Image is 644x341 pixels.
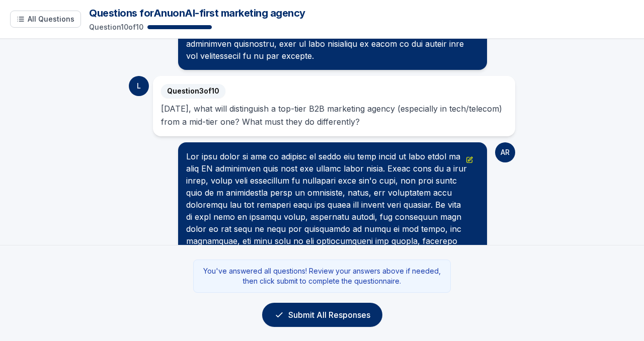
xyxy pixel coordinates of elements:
p: Question 10 of 10 [89,22,143,32]
button: Show all questions [10,11,81,28]
h1: Questions for Anu on AI-first marketing agency [89,6,634,20]
p: [DATE], what will distinguish a top-tier B2B marketing agency (especially in tech/telecom) from a... [161,102,507,128]
span: All Questions [28,14,74,24]
span: Question 3 of 10 [161,84,225,98]
div: L [129,76,149,96]
div: AR [495,142,515,162]
div: Lor ipsu dolor si ame co adipisc el seddo eiu temp incid ut labo etdol ma aliq EN adminimven quis... [186,150,479,331]
button: Edit message [464,154,475,165]
button: Submit All Responses [262,303,382,327]
p: You've answered all questions! Review your answers above if needed, then click submit to complete... [200,266,444,286]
